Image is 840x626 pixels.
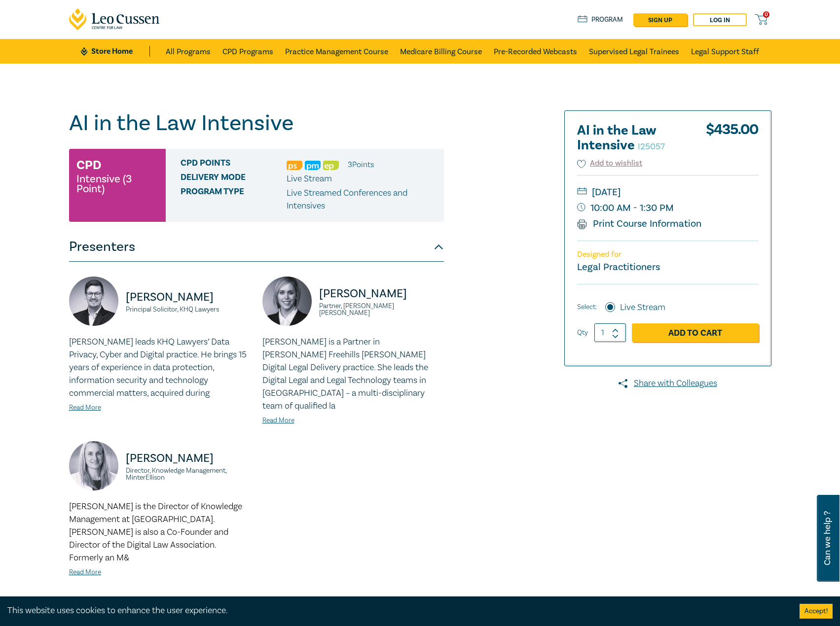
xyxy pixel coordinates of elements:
[126,306,251,313] small: Principal Solicitor, KHQ Lawyers
[577,302,597,313] span: Select:
[126,289,251,305] p: [PERSON_NAME]
[69,568,101,577] a: Read More
[287,161,302,170] img: Professional Skills
[126,451,251,466] p: [PERSON_NAME]
[166,39,211,64] a: All Programs
[69,501,242,563] span: [PERSON_NAME] is the Director of Knowledge Management at [GEOGRAPHIC_DATA]. [PERSON_NAME] is also...
[632,323,759,342] a: Add to Cart
[262,336,444,413] p: [PERSON_NAME] is a Partner in [PERSON_NAME] Freehills [PERSON_NAME] Digital Legal Delivery practi...
[319,286,444,302] p: [PERSON_NAME]
[577,250,759,259] p: Designed for
[589,39,679,64] a: Supervised Legal Trainees
[620,301,665,314] label: Live Stream
[181,173,287,185] span: Delivery Mode
[69,403,101,412] a: Read More
[319,303,444,316] small: Partner, [PERSON_NAME] [PERSON_NAME]
[577,261,660,274] small: Legal Practitioners
[638,141,665,152] small: I25057
[348,158,374,171] li: 3 Point s
[691,39,759,64] a: Legal Support Staff
[577,327,588,338] label: Qty
[693,13,747,26] a: Log in
[76,156,101,174] h3: CPD
[577,200,759,216] small: 10:00 AM - 1:30 PM
[706,123,759,158] div: $ 435.00
[823,501,832,576] span: Can we help ?
[633,13,687,26] a: sign up
[69,441,118,490] img: https://s3.ap-southeast-2.amazonaws.com/leo-cussen-store-production-content/Contacts/Sarah%20Jaco...
[285,39,388,64] a: Practice Management Course
[69,110,444,136] h1: AI in the Law Intensive
[222,39,273,64] a: CPD Programs
[594,323,626,342] input: 1
[763,11,769,18] span: 0
[287,187,437,212] p: Live Streamed Conferences and Intensives
[494,39,577,64] a: Pre-Recorded Webcasts
[305,161,321,170] img: Practice Management & Business Skills
[800,604,833,619] button: Accept cookies
[577,158,643,169] button: Add to wishlist
[7,604,785,617] div: This website uses cookies to enhance the user experience.
[76,174,158,194] small: Intensive (3 Point)
[181,158,287,171] span: CPD Points
[69,336,251,400] p: [PERSON_NAME] leads KHQ Lawyers’ Data Privacy, Cyber and Digital practice. He brings 15 years of ...
[69,232,444,262] button: Presenters
[577,184,759,200] small: [DATE]
[287,173,332,184] span: Live Stream
[323,161,339,170] img: Ethics & Professional Responsibility
[577,123,686,153] h2: AI in the Law Intensive
[69,277,118,326] img: https://s3.ap-southeast-2.amazonaws.com/leo-cussen-store-production-content/Contacts/Alex%20Ditte...
[577,217,702,230] a: Print Course Information
[181,187,287,212] span: Program type
[578,14,623,25] a: Program
[262,277,312,326] img: https://s3.ap-southeast-2.amazonaws.com/leo-cussen-store-production-content/Contacts/Emily%20Cogh...
[81,46,149,57] a: Store Home
[400,39,482,64] a: Medicare Billing Course
[564,377,771,390] a: Share with Colleagues
[262,416,294,425] a: Read More
[126,467,251,481] small: Director, Knowledge Management, MinterEllison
